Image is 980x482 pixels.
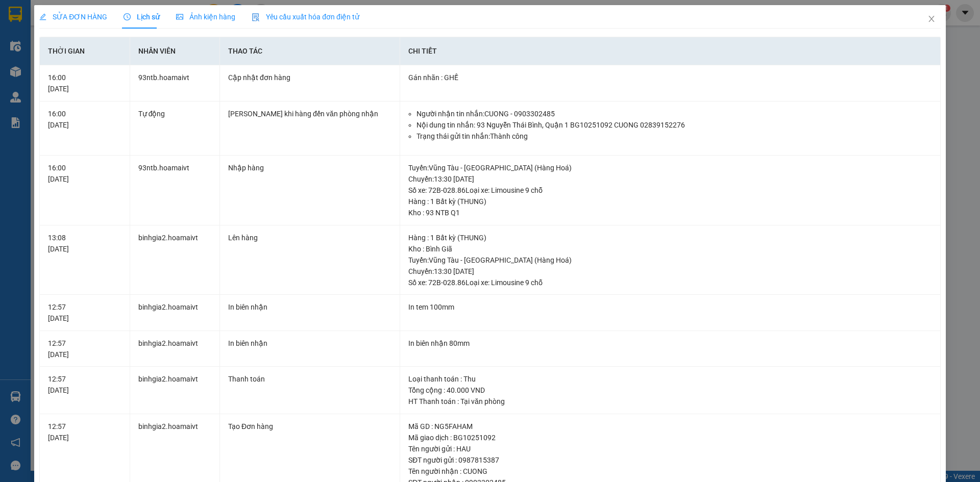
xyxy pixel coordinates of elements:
div: [PERSON_NAME] khi hàng đến văn phòng nhận [228,108,391,119]
b: 154/1 Bình Giã, P 8 [70,56,135,75]
span: clock-circle [124,13,131,20]
b: 93 Nguyễn Thái Bình, [GEOGRAPHIC_DATA] [5,56,68,98]
td: binhgia2.hoamaivt [130,367,220,414]
div: 16:00 [DATE] [48,72,121,94]
li: VP 93 NTB Q1 [5,43,70,55]
div: Tổng cộng : 40.000 VND [408,385,932,396]
td: binhgia2.hoamaivt [130,295,220,331]
span: Lịch sử [124,13,160,21]
div: 12:57 [DATE] [48,373,121,396]
div: 12:57 [DATE] [48,421,121,443]
li: VP Bình Giã [70,43,136,55]
div: 16:00 [DATE] [48,108,121,131]
li: Người nhận tin nhắn: CUONG - 0903302485 [416,108,932,119]
td: binhgia2.hoamaivt [130,331,220,367]
div: Lên hàng [228,232,391,243]
div: Loại thanh toán : Thu [408,373,932,385]
span: Yêu cầu xuất hóa đơn điện tử [252,13,359,21]
div: Mã GD : NG5FAHAM [408,421,932,432]
td: binhgia2.hoamaivt [130,225,220,295]
div: 12:57 [DATE] [48,338,121,360]
div: SĐT người gửi : 0987815387 [408,454,932,466]
div: In biên nhận [228,301,391,313]
td: 93ntb.hoamaivt [130,65,220,102]
div: Tuyến : Vũng Tàu - [GEOGRAPHIC_DATA] (Hàng Hoá) Chuyến: 13:30 [DATE] Số xe: 72B-028.86 Loại xe:... [408,162,932,196]
span: picture [176,13,183,20]
span: close [927,15,936,23]
th: Nhân viên [130,37,220,65]
li: Nội dung tin nhắn: 93 Nguyễn Thái Bình, Quận 1 BG10251092 CUONG 02839152276 [416,119,932,131]
div: Tên người gửi : HAU [408,443,932,454]
div: HT Thanh toán : Tại văn phòng [408,396,932,407]
div: Cập nhật đơn hàng [228,72,391,83]
span: SỬA ĐƠN HÀNG [39,13,107,21]
span: environment [5,57,12,64]
span: environment [70,57,78,64]
button: Close [917,5,946,34]
span: edit [39,13,46,20]
div: 16:00 [DATE] [48,162,121,185]
th: Thao tác [220,37,400,65]
div: 12:57 [DATE] [48,301,121,324]
img: logo.jpg [5,5,41,41]
div: Hàng : 1 Bất kỳ (THUNG) [408,196,932,207]
td: 93ntb.hoamaivt [130,156,220,225]
div: In tem 100mm [408,301,932,313]
span: Ảnh kiện hàng [176,13,235,21]
li: Trạng thái gửi tin nhắn: Thành công [416,131,932,142]
div: Tên người nhận : CUONG [408,466,932,477]
td: Tự động [130,102,220,156]
img: icon [252,13,260,21]
div: In biên nhận 80mm [408,338,932,349]
div: Tạo Đơn hàng [228,421,391,432]
div: Tuyến : Vũng Tàu - [GEOGRAPHIC_DATA] (Hàng Hoá) Chuyến: 13:30 [DATE] Số xe: 72B-028.86 Loại xe:... [408,255,932,288]
th: Chi tiết [400,37,941,65]
div: Gán nhãn : GHẾ [408,72,932,83]
div: 13:08 [DATE] [48,232,121,255]
div: In biên nhận [228,338,391,349]
div: Thanh toán [228,373,391,385]
li: Hoa Mai [5,5,148,24]
th: Thời gian [40,37,130,65]
div: Nhập hàng [228,162,391,173]
div: Hàng : 1 Bất kỳ (THUNG) [408,232,932,243]
div: Kho : 93 NTB Q1 [408,207,932,218]
div: Mã giao dịch : BG10251092 [408,432,932,443]
div: Kho : Bình Giã [408,243,932,255]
